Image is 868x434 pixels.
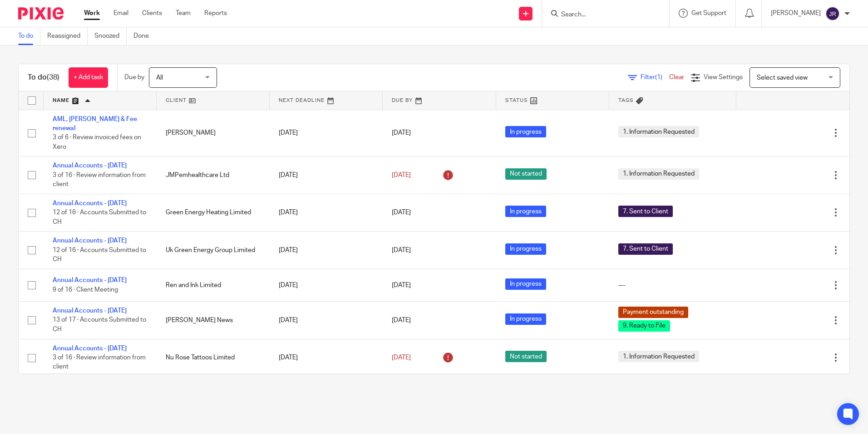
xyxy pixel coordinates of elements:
[204,9,227,18] a: Reports
[157,110,270,156] td: [PERSON_NAME]
[618,320,670,332] span: 9. Ready to File
[53,308,127,314] a: Annual Accounts - [DATE]
[618,281,727,290] div: ---
[270,269,383,301] td: [DATE]
[18,27,40,45] a: To do
[47,74,59,81] span: (38)
[53,237,127,244] a: Annual Accounts - [DATE]
[53,247,146,263] span: 12 of 16 · Accounts Submitted to CH
[505,126,546,137] span: In progress
[392,354,411,361] span: [DATE]
[641,74,669,81] span: Filter
[392,130,411,136] span: [DATE]
[505,243,546,255] span: In progress
[53,345,127,352] a: Annual Accounts - [DATE]
[270,110,383,156] td: [DATE]
[392,172,411,178] span: [DATE]
[53,172,146,188] span: 3 of 16 · Review information from client
[69,67,108,88] a: + Add task
[691,10,726,16] span: Get Support
[270,339,383,376] td: [DATE]
[28,73,59,82] h1: To do
[270,232,383,269] td: [DATE]
[392,282,411,288] span: [DATE]
[157,156,270,194] td: JMPemhealthcare Ltd
[618,243,673,255] span: 7. Sent to Client
[505,313,546,325] span: In progress
[771,9,821,18] p: [PERSON_NAME]
[757,75,808,81] span: Select saved view
[560,11,642,19] input: Search
[270,156,383,194] td: [DATE]
[618,126,699,137] span: 1. Information Requested
[53,200,127,207] a: Annual Accounts - [DATE]
[270,194,383,231] td: [DATE]
[18,7,64,20] img: Pixie
[655,74,662,81] span: (1)
[669,74,684,81] a: Clear
[392,209,411,216] span: [DATE]
[53,354,146,370] span: 3 of 16 · Review information from client
[825,6,840,21] img: svg%3E
[505,206,546,217] span: In progress
[618,307,688,318] span: Payment outstanding
[618,351,699,362] span: 1. Information Requested
[618,98,634,103] span: Tags
[53,162,127,169] a: Annual Accounts - [DATE]
[176,9,191,18] a: Team
[157,302,270,339] td: [PERSON_NAME] News
[157,269,270,301] td: Ren and Ink Limited
[156,75,163,81] span: All
[53,116,137,131] a: AML, [PERSON_NAME] & Fee renewal
[47,27,88,45] a: Reassigned
[157,339,270,376] td: Nu Rose Tattoos Limited
[392,317,411,323] span: [DATE]
[94,27,127,45] a: Snoozed
[157,232,270,269] td: Uk Green Energy Group Limited
[505,278,546,290] span: In progress
[53,287,118,293] span: 9 of 16 · Client Meeting
[53,277,127,283] a: Annual Accounts - [DATE]
[53,134,141,150] span: 3 of 6 · Review invoiced fees on Xero
[142,9,162,18] a: Clients
[618,206,673,217] span: 7. Sent to Client
[392,247,411,253] span: [DATE]
[505,351,547,362] span: Not started
[113,9,128,18] a: Email
[53,209,146,225] span: 12 of 16 · Accounts Submitted to CH
[270,302,383,339] td: [DATE]
[505,168,547,180] span: Not started
[618,168,699,180] span: 1. Information Requested
[84,9,100,18] a: Work
[124,73,144,82] p: Due by
[53,317,146,333] span: 13 of 17 · Accounts Submitted to CH
[157,194,270,231] td: Green Energy Heating Limited
[704,74,743,81] span: View Settings
[133,27,156,45] a: Done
